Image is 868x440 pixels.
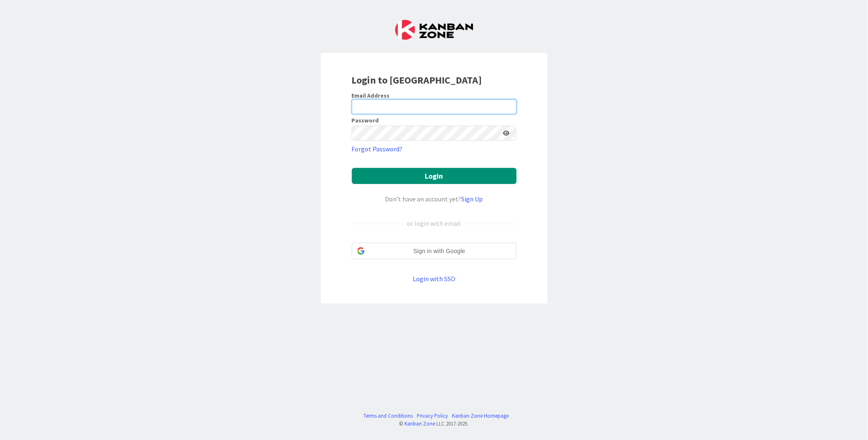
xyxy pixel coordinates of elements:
[368,247,511,256] span: Sign in with Google
[359,420,509,428] div: © LLC 2017- 2025 .
[405,218,463,228] div: or login with email
[352,168,517,184] button: Login
[452,412,509,420] a: Kanban Zone Homepage
[352,243,517,259] div: Sign in with Google
[417,412,448,420] a: Privacy Policy
[405,420,435,427] a: Kanban Zone
[462,195,483,203] a: Sign Up
[352,194,517,204] div: Don’t have an account yet?
[352,117,379,123] label: Password
[352,92,390,99] label: Email Address
[352,74,482,86] b: Login to [GEOGRAPHIC_DATA]
[363,412,413,420] a: Terms and Conditions
[352,144,403,154] a: Forgot Password?
[413,275,455,283] a: Login with SSO
[395,20,473,40] img: Kanban Zone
